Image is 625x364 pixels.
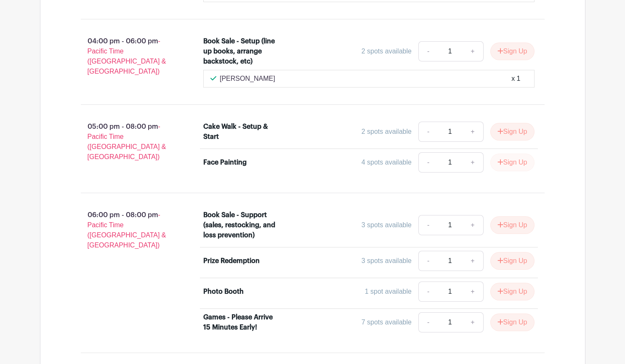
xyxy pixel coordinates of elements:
div: 3 spots available [362,256,412,266]
a: + [462,41,483,61]
button: Sign Up [490,283,535,300]
a: + [462,312,483,332]
p: 06:00 pm - 08:00 pm [67,207,190,254]
a: - [418,122,438,142]
div: Cake Walk - Setup & Start [203,122,276,142]
div: 4 spots available [362,157,412,167]
p: 05:00 pm - 08:00 pm [67,118,190,165]
div: 3 spots available [362,220,412,230]
a: + [462,122,483,142]
p: 04:00 pm - 06:00 pm [67,33,190,80]
button: Sign Up [490,123,535,141]
button: Sign Up [490,252,535,270]
a: - [418,41,438,61]
span: - Pacific Time ([GEOGRAPHIC_DATA] & [GEOGRAPHIC_DATA]) [88,37,166,75]
p: [PERSON_NAME] [220,74,275,84]
a: + [462,152,483,173]
div: Book Sale - Support (sales, restocking, and loss prevention) [203,210,276,240]
button: Sign Up [490,314,535,331]
a: + [462,215,483,235]
div: Photo Booth [203,287,244,297]
div: x 1 [511,74,520,84]
a: - [418,215,438,235]
div: 7 spots available [362,317,412,327]
button: Sign Up [490,154,535,171]
a: - [418,312,438,332]
div: 2 spots available [362,46,412,56]
a: + [462,251,483,271]
button: Sign Up [490,43,535,60]
div: Games - Please Arrive 15 Minutes Early! [203,312,276,332]
div: 1 spot available [365,287,412,297]
div: Book Sale - Setup (line up books, arrange backstock, etc) [203,36,276,66]
div: 2 spots available [362,127,412,137]
div: Prize Redemption [203,256,260,266]
a: - [418,152,438,173]
span: - Pacific Time ([GEOGRAPHIC_DATA] & [GEOGRAPHIC_DATA]) [88,123,166,160]
a: - [418,251,438,271]
a: - [418,282,438,302]
button: Sign Up [490,216,535,234]
a: + [462,282,483,302]
span: - Pacific Time ([GEOGRAPHIC_DATA] & [GEOGRAPHIC_DATA]) [88,211,166,249]
div: Face Painting [203,157,247,167]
